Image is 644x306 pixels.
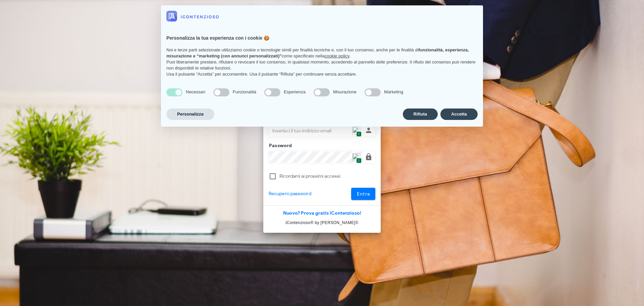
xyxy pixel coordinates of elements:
[166,108,214,120] button: Personalizza
[356,158,361,164] span: 1
[263,219,381,226] p: iContenzioso® by [PERSON_NAME]©
[384,89,403,94] span: Marketing
[166,11,219,21] img: logo
[166,71,478,77] p: Usa il pulsante “Accetta” per acconsentire. Usa il pulsante “Rifiuta” per continuare senza accett...
[166,47,478,59] p: Noi e terze parti selezionate utilizziamo cookie o tecnologie simili per finalità tecniche e, con...
[186,89,205,94] span: Necessari
[403,108,438,120] button: Rifiuta
[440,108,478,120] button: Accetta
[283,210,361,216] a: Nuovo? Prova gratis iContenzioso!
[269,190,311,198] a: Recupero password
[351,188,376,200] button: Entra
[166,47,469,58] strong: funzionalità, esperienza, misurazione e “marketing (con annunci personalizzati)”
[267,142,292,149] label: Password
[356,131,361,137] span: 1
[333,89,357,94] span: Misurazione
[166,35,478,42] h2: Personalizza la tua esperienza con i cookie 🍪
[166,59,478,71] p: Puoi liberamente prestare, rifiutare o revocare il tuo consenso, in qualsiasi momento, accedendo ...
[233,89,256,94] span: Funzionalità
[325,53,349,58] a: cookie policy - il link si apre in una nuova scheda
[284,89,306,94] span: Esperienza
[352,127,360,135] img: npw-badge-icon.svg
[279,173,375,180] label: Ricordami ai prossimi accessi
[357,191,370,197] span: Entra
[352,153,360,161] img: npw-badge-icon.svg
